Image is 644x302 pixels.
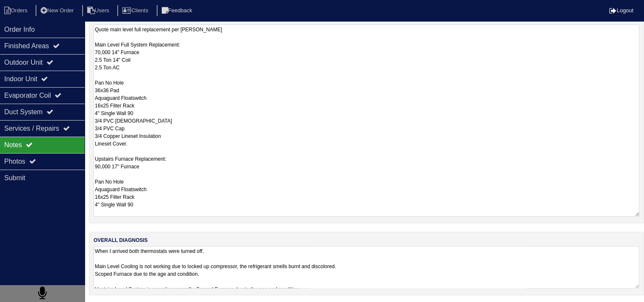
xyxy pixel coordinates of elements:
textarea: When I arrived both thermostats were turned off. Main Level Cooling is not working due to locked ... [94,246,639,288]
a: Logout [609,7,633,14]
label: overall diagnosis [94,236,148,244]
a: Clients [117,7,155,14]
li: Clients [117,5,155,16]
li: New Order [36,5,80,16]
textarea: Quote main level full replacement per [PERSON_NAME] Main Level Full System Replacement: 70,000 14... [94,25,639,217]
li: Users [82,5,116,16]
a: Users [82,7,116,14]
a: New Order [36,7,80,14]
li: Feedback [157,5,199,16]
